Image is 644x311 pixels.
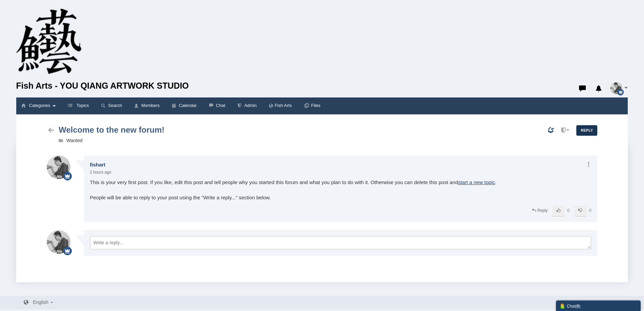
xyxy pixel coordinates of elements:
a: Categories [16,97,61,114]
img: youqiang_sculptor.jpg [47,155,70,179]
span: Members [141,103,160,108]
span: Fish Arts - YOU QIANG ARTWORK STUDIO [16,77,568,94]
a: Reply [531,208,548,214]
span: ( ) [575,304,580,309]
time: Aug 24, 2025 5:34 PM [90,170,111,175]
span: This is your very first post. If you like, edit this post and tell people why you started this fo... [90,179,591,202]
span: Fish Arts [275,103,292,108]
span: 0 [567,208,570,213]
span: Topics [76,103,89,108]
span: Calendar [179,103,197,108]
a: start a new topic [458,179,495,185]
span: English [33,299,48,305]
img: youqiang_sculptor.jpg [610,82,622,94]
a: Reply [576,125,597,136]
a: Search [95,97,127,114]
a: Members [129,97,165,114]
a: Calendar [166,97,202,114]
a: Fish Arts - YOU QIANG ARTWORK STUDIO [16,38,568,94]
a: Files [298,97,326,114]
a: Chat [203,97,230,114]
span: Chat [216,103,225,108]
img: cropped-logo-1.png [16,9,81,77]
span: 0 [589,208,591,213]
span: Files [311,103,320,108]
a: Admin [231,97,262,114]
a: Wanted [66,138,83,143]
a: Fish Arts [263,97,297,114]
div: Chat [559,302,637,309]
a: Topics [60,97,94,114]
strong: 0 [577,304,579,309]
span: Welcome to the new forum! [59,125,164,134]
a: fishart [90,162,105,168]
span: Reply [537,208,548,213]
span: Admin [244,103,257,108]
img: youqiang_sculptor.jpg [47,230,70,254]
span: Search [108,103,122,108]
